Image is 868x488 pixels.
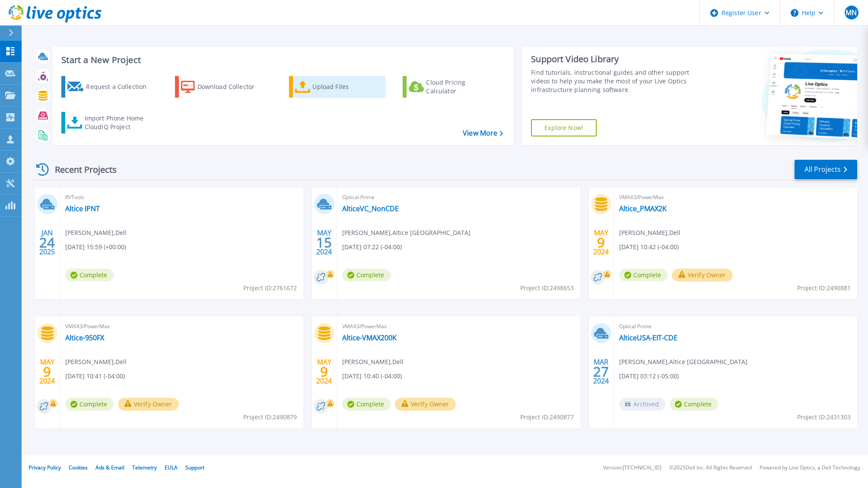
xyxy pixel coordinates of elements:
[619,204,667,213] a: Altice_PMAX2K
[65,322,298,331] span: VMAX3/PowerMax
[61,76,158,98] a: Request a Collection
[619,322,852,331] span: Optical Prime
[797,283,851,293] span: Project ID: 2490881
[65,371,125,381] span: [DATE] 10:41 (-04:00)
[520,412,574,422] span: Project ID: 2490877
[316,227,332,258] div: MAY 2024
[312,78,382,95] div: Upload Files
[342,193,575,202] span: Optical Prime
[669,465,752,471] li: © 2025 Dell Inc. All Rights Reserved
[33,159,128,180] div: Recent Projects
[65,357,127,367] span: [PERSON_NAME] , Dell
[760,465,860,471] li: Powered by Live Optics, a Dell Technology
[463,129,503,137] a: View More
[619,357,747,367] span: [PERSON_NAME] , Altice [GEOGRAPHIC_DATA]
[403,76,499,98] a: Cloud Pricing Calculator
[593,356,609,387] div: MAR 2024
[342,269,391,282] span: Complete
[342,333,397,342] a: Altice-VMAX200K
[342,371,402,381] span: [DATE] 10:40 (-04:00)
[316,356,332,387] div: MAY 2024
[531,119,597,136] a: Explore Now!
[185,464,204,471] a: Support
[672,269,733,282] button: Verify Owner
[619,398,665,411] span: Archived
[65,228,127,238] span: [PERSON_NAME] , Dell
[65,193,298,202] span: RVTools
[85,114,152,131] div: Import Phone Home CloudIQ Project
[846,9,857,16] span: MN
[342,228,471,238] span: [PERSON_NAME] , Altice [GEOGRAPHIC_DATA]
[593,368,609,375] span: 27
[39,227,55,258] div: JAN 2025
[175,76,271,98] a: Download Collector
[132,464,157,471] a: Telemetry
[61,55,502,65] h3: Start a New Project
[320,368,328,375] span: 9
[520,283,574,293] span: Project ID: 2498653
[65,333,104,342] a: Altice-950FX
[65,204,100,213] a: Altice IPNT
[29,464,61,471] a: Privacy Policy
[39,239,55,246] span: 24
[619,242,679,252] span: [DATE] 10:42 (-04:00)
[316,239,332,246] span: 15
[619,269,668,282] span: Complete
[342,242,402,252] span: [DATE] 07:22 (-04:00)
[797,412,851,422] span: Project ID: 2431303
[619,193,852,202] span: VMAX3/PowerMax
[603,465,661,471] li: Version: [TECHNICAL_ID]
[342,322,575,331] span: VMAX3/PowerMax
[597,239,605,246] span: 9
[289,76,385,98] a: Upload Files
[43,368,51,375] span: 9
[95,464,124,471] a: Ads & Email
[342,204,399,213] a: AlticeVC_NonCDE
[197,78,267,95] div: Download Collector
[795,160,857,179] a: All Projects
[243,283,297,293] span: Project ID: 2761672
[118,398,179,411] button: Verify Owner
[342,398,391,411] span: Complete
[619,228,680,238] span: [PERSON_NAME] , Dell
[593,227,609,258] div: MAY 2024
[619,333,677,342] a: AlticeUSA-EIT-CDE
[342,357,404,367] span: [PERSON_NAME] , Dell
[69,464,88,471] a: Cookies
[65,398,114,411] span: Complete
[243,412,297,422] span: Project ID: 2490879
[426,78,495,95] div: Cloud Pricing Calculator
[619,371,679,381] span: [DATE] 03:12 (-05:00)
[531,54,702,65] div: Support Video Library
[531,68,702,94] div: Find tutorials, instructional guides and other support videos to help you make the most of your L...
[86,78,155,95] div: Request a Collection
[165,464,178,471] a: EULA
[395,398,456,411] button: Verify Owner
[65,242,126,252] span: [DATE] 15:59 (+00:00)
[65,269,114,282] span: Complete
[39,356,55,387] div: MAY 2024
[670,398,718,411] span: Complete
